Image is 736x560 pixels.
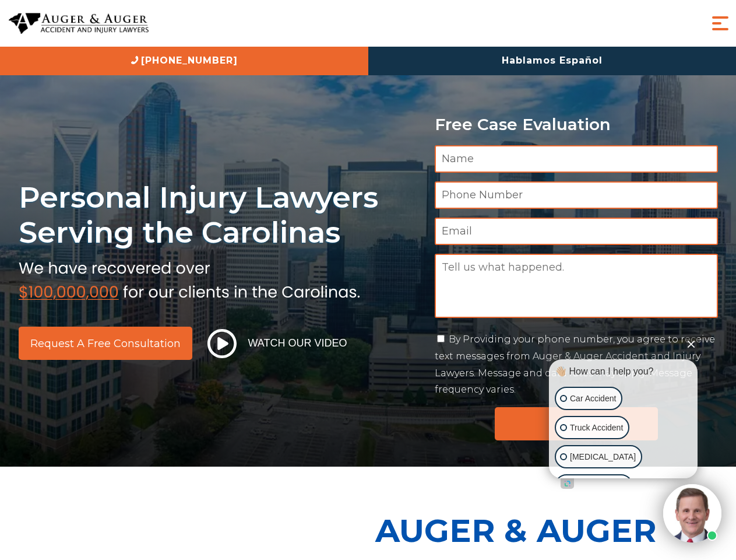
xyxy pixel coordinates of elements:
[375,502,730,559] p: Auger & Auger
[495,407,658,440] input: Submit
[30,338,181,349] span: Request a Free Consultation
[19,180,421,250] h1: Personal Injury Lawyers Serving the Carolinas
[570,391,616,406] p: Car Accident
[570,450,636,464] p: [MEDICAL_DATA]
[204,328,351,359] button: Watch Our Video
[435,334,715,395] label: By Providing your phone number, you agree to receive text messages from Auger & Auger Accident an...
[435,116,718,134] p: Free Case Evaluation
[435,181,718,209] input: Phone Number
[435,218,718,245] input: Email
[683,335,699,352] button: Close Intaker Chat Widget
[19,256,360,300] img: sub text
[570,421,623,435] p: Truck Accident
[19,327,192,360] a: Request a Free Consultation
[9,13,149,34] img: Auger & Auger Accident and Injury Lawyers Logo
[709,12,732,35] button: Menu
[435,145,718,173] input: Name
[561,478,574,489] a: Open intaker chat
[552,365,695,378] div: 👋🏼 How can I help you?
[663,484,721,542] img: Intaker widget Avatar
